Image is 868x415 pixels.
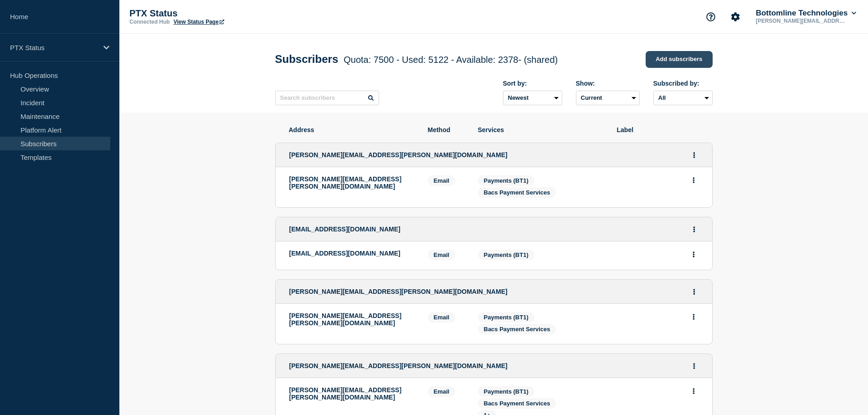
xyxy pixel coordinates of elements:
div: Subscribed by: [653,80,713,87]
span: [PERSON_NAME][EMAIL_ADDRESS][PERSON_NAME][DOMAIN_NAME] [289,288,508,295]
p: [PERSON_NAME][EMAIL_ADDRESS][PERSON_NAME][DOMAIN_NAME] [754,18,849,24]
span: Bacs Payment Services [484,400,550,407]
p: [EMAIL_ADDRESS][DOMAIN_NAME] [289,250,414,257]
p: Connected Hub [129,19,170,25]
span: Bacs Payment Services [484,326,550,333]
p: [PERSON_NAME][EMAIL_ADDRESS][PERSON_NAME][DOMAIN_NAME] [289,386,414,401]
button: Actions [688,310,699,324]
button: Actions [688,148,700,162]
p: PTX Status [10,44,98,51]
span: Email [428,250,456,260]
select: Subscribed by [653,91,713,105]
span: Email [428,386,456,397]
span: Bacs Payment Services [484,189,550,196]
span: Services [478,126,603,133]
a: Add subscribers [646,51,713,68]
span: Address [289,126,414,133]
select: Deleted [576,91,640,105]
a: View Status Page [174,19,224,25]
span: Payments (BT1) [484,177,529,184]
button: Actions [688,247,699,261]
span: Quota: 7500 - Used: 5122 - Available: 2378 - (shared) [344,55,558,65]
select: Sort by [503,91,562,105]
span: Payments (BT1) [484,314,529,321]
button: Account settings [726,7,745,26]
input: Search subscribers [275,91,379,105]
button: Actions [688,285,700,299]
span: Email [428,175,456,186]
button: Bottomline Technologies [754,9,858,18]
button: Actions [688,359,700,373]
span: Email [428,312,456,323]
h1: Subscribers [275,53,558,66]
span: Label [617,126,699,133]
span: [PERSON_NAME][EMAIL_ADDRESS][PERSON_NAME][DOMAIN_NAME] [289,362,508,369]
span: Payments (BT1) [484,251,529,258]
button: Actions [688,222,700,236]
div: Sort by: [503,80,562,87]
button: Actions [688,173,699,187]
span: Payments (BT1) [484,388,529,395]
span: Method [428,126,464,133]
p: [PERSON_NAME][EMAIL_ADDRESS][PERSON_NAME][DOMAIN_NAME] [289,175,414,190]
span: [EMAIL_ADDRESS][DOMAIN_NAME] [289,225,401,233]
button: Support [701,7,720,26]
p: PTX Status [129,8,312,19]
div: Show: [576,80,640,87]
span: [PERSON_NAME][EMAIL_ADDRESS][PERSON_NAME][DOMAIN_NAME] [289,151,508,159]
p: [PERSON_NAME][EMAIL_ADDRESS][PERSON_NAME][DOMAIN_NAME] [289,312,414,327]
button: Actions [688,384,699,398]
